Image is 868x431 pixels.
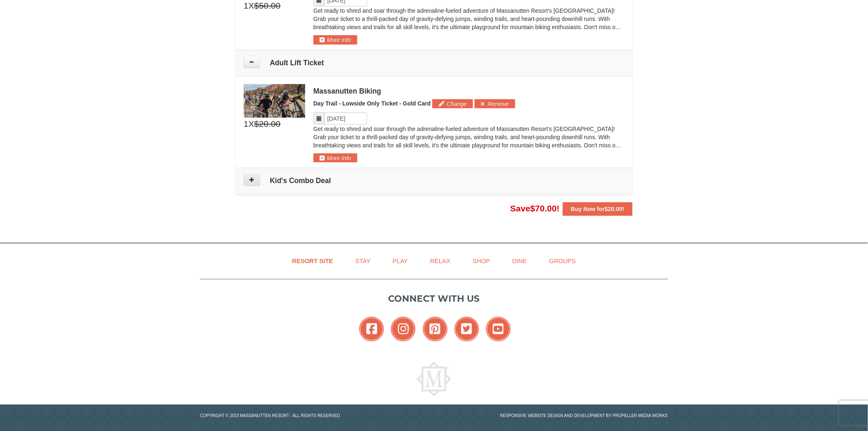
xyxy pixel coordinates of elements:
a: Stay [345,252,381,271]
a: Responsive website design and development by Propeller Media Works [500,414,668,418]
a: Dine [502,252,537,271]
button: Remove [475,99,515,108]
button: Buy Now for$20.00! [563,202,633,215]
a: Groups [539,252,586,271]
img: 6619923-42-1426ceb1.jpg [244,84,305,118]
h4: Adult Lift Ticket [244,59,624,67]
span: $70.00 [530,204,557,213]
span: X [249,118,254,130]
span: Save ! [510,204,560,213]
button: Change [432,99,473,108]
button: More Info [313,154,357,163]
h4: Kid's Combo Deal [244,177,624,185]
span: $20.00 [605,206,623,212]
a: Resort Site [282,252,343,271]
span: Day Trail - Lowside Only Ticket - Gold Card [313,100,431,107]
span: $20.00 [254,118,281,130]
a: Shop [462,252,500,271]
strong: Buy Now for ! [571,206,624,212]
p: Connect with us [200,292,668,306]
img: Massanutten Resort Logo [417,362,451,397]
button: More Info [313,35,357,44]
p: Get ready to shred and soar through the adrenaline-fueled adventure of Massanutten Resort's [GEOG... [313,125,624,149]
div: Massanutten Biking [313,87,624,95]
a: Play [382,252,418,271]
p: Copyright © 2023 Massanutten Resort - All Rights Reserved. [194,413,434,419]
p: Get ready to shred and soar through the adrenaline-fueled adventure of Massanutten Resort's [GEOG... [313,7,624,31]
a: Relax [420,252,461,271]
span: 1 [244,118,249,130]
